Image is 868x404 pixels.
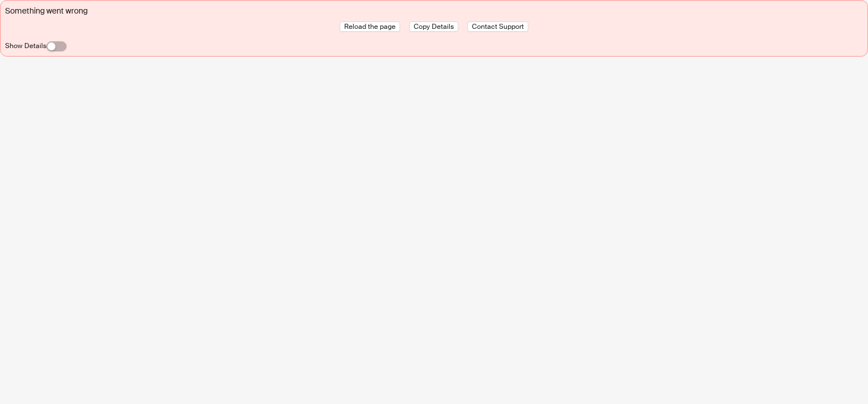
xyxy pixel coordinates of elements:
button: Reload the page [340,22,400,32]
label: Show Details [5,41,46,50]
button: Copy Details [409,22,458,32]
div: Something went wrong [5,5,863,17]
span: Reload the page [344,22,396,31]
button: Contact Support [467,22,528,32]
span: Copy Details [414,22,454,31]
span: Contact Support [472,22,524,31]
